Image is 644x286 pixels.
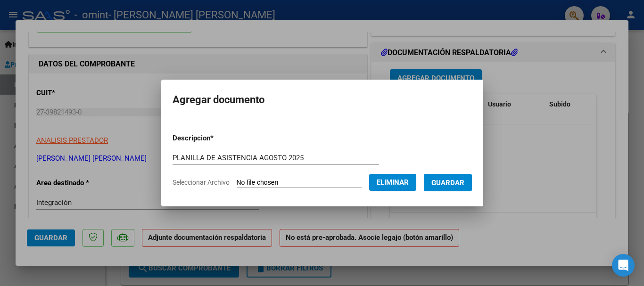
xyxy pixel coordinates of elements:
button: Guardar [424,174,472,191]
span: Seleccionar Archivo [173,179,230,186]
span: Guardar [431,179,464,187]
span: Eliminar [377,178,409,187]
div: Open Intercom Messenger [612,254,635,277]
p: Descripcion [173,133,263,144]
h2: Agregar documento [173,91,472,109]
button: Eliminar [369,174,416,191]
